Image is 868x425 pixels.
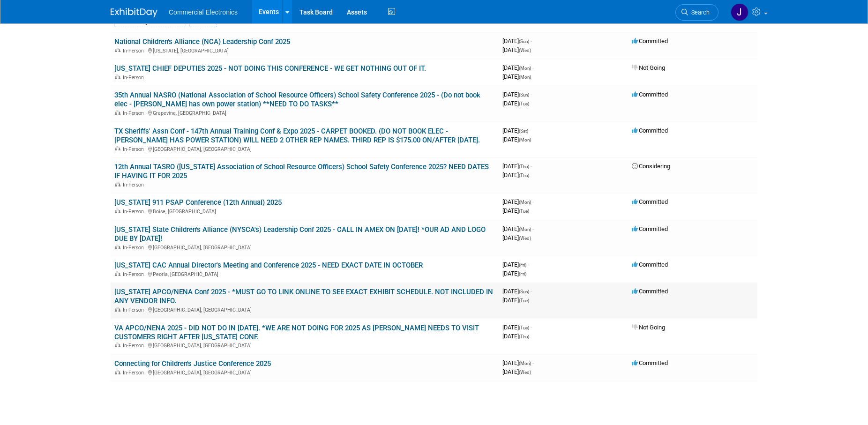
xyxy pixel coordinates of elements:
div: [GEOGRAPHIC_DATA], [GEOGRAPHIC_DATA] [114,145,495,152]
span: Committed [632,261,668,268]
span: In-Person [123,370,147,376]
span: [DATE] [502,73,531,80]
span: In-Person [123,271,147,277]
span: [DATE] [502,127,531,134]
span: [DATE] [502,368,531,375]
span: - [532,198,534,205]
img: In-Person Event [115,48,120,52]
span: - [531,91,532,98]
div: [GEOGRAPHIC_DATA], [GEOGRAPHIC_DATA] [114,306,495,313]
span: (Wed) [519,370,531,375]
span: [DATE] [502,225,534,232]
img: In-Person Event [115,75,120,79]
div: [GEOGRAPHIC_DATA], [GEOGRAPHIC_DATA] [114,243,495,251]
img: In-Person Event [115,182,120,186]
span: Considering [632,163,670,170]
span: (Thu) [519,164,529,169]
span: [DATE] [502,136,531,143]
span: Not Going [632,64,665,71]
span: In-Person [123,110,147,116]
span: - [531,288,532,295]
span: Committed [632,288,668,295]
span: (Fri) [519,262,526,268]
span: (Mon) [519,227,531,232]
span: In-Person [123,48,147,54]
img: In-Person Event [115,370,120,374]
span: (Sun) [519,92,529,97]
span: [DATE] [502,270,526,277]
span: (Sat) [519,128,528,134]
div: [US_STATE], [GEOGRAPHIC_DATA] [114,46,495,54]
span: - [532,64,534,71]
span: (Tue) [519,209,529,214]
a: National Children's Alliance (NCA) Leadership Conf 2025 [114,37,290,46]
span: In-Person [123,307,147,313]
span: - [532,359,534,366]
span: [DATE] [502,91,532,98]
img: In-Person Event [115,307,120,312]
img: In-Person Event [115,343,120,347]
span: (Mon) [519,75,531,80]
span: [DATE] [502,207,529,214]
span: [DATE] [502,234,531,241]
span: [DATE] [502,46,531,53]
img: In-Person Event [115,209,120,213]
img: In-Person Event [115,110,120,115]
img: In-Person Event [115,271,120,276]
span: In-Person [123,209,147,215]
div: [GEOGRAPHIC_DATA], [GEOGRAPHIC_DATA] [114,341,495,349]
div: Grapevine, [GEOGRAPHIC_DATA] [114,109,495,116]
span: [DATE] [502,100,529,107]
span: - [531,324,532,331]
span: (Tue) [519,325,529,330]
span: - [531,37,532,45]
span: Committed [632,225,668,232]
span: (Mon) [519,137,531,142]
span: [DATE] [502,297,529,304]
a: Search [675,4,718,21]
span: [DATE] [502,163,532,170]
span: - [531,163,532,170]
span: [DATE] [502,37,532,45]
span: Committed [632,37,668,45]
span: - [530,127,531,134]
span: In-Person [123,146,147,152]
span: (Mon) [519,66,531,71]
span: In-Person [123,75,147,81]
img: Jennifer Roosa [731,3,748,21]
span: Committed [632,198,668,205]
span: (Tue) [519,101,529,106]
a: [US_STATE] CHIEF DEPUTIES 2025 - NOT DOING THIS CONFERENCE - WE GET NOTHING OUT OF IT. [114,64,426,73]
img: ExhibitDay [111,8,157,17]
span: Search [688,9,710,16]
span: [DATE] [502,288,532,295]
span: [DATE] [502,198,534,205]
img: In-Person Event [115,146,120,151]
span: (Thu) [519,334,529,339]
a: [US_STATE] State Children's Alliance (NYSCA's) Leadership Conf 2025 - CALL IN AMEX ON [DATE]! *OU... [114,225,486,243]
span: (Tue) [519,298,529,303]
span: [DATE] [502,333,529,340]
div: Peoria, [GEOGRAPHIC_DATA] [114,270,495,277]
span: Commercial Electronics [169,8,238,16]
span: - [528,261,529,268]
span: (Mon) [519,200,531,205]
span: (Wed) [519,48,531,53]
span: In-Person [123,245,147,251]
a: [US_STATE] CAC Annual Director's Meeting and Conference 2025 - NEED EXACT DATE IN OCTOBER [114,261,423,269]
span: (Thu) [519,173,529,178]
span: [DATE] [502,261,529,268]
span: - [532,225,534,232]
a: VA APCO/NENA 2025 - DID NOT DO IN [DATE]. *WE ARE NOT DOING FOR 2025 AS [PERSON_NAME] NEEDS TO VI... [114,324,479,341]
span: Committed [632,127,668,134]
span: [DATE] [502,64,534,71]
span: In-Person [123,343,147,349]
span: [DATE] [502,171,529,179]
a: [US_STATE] APCO/NENA Conf 2025 - *MUST GO TO LINK ONLINE TO SEE EXACT EXHIBIT SCHEDULE. NOT INCLU... [114,288,493,305]
a: TX Sheriffs' Assn Conf - 147th Annual Training Conf & Expo 2025 - CARPET BOOKED. (DO NOT BOOK ELE... [114,127,480,144]
span: (Sun) [519,39,529,44]
div: [GEOGRAPHIC_DATA], [GEOGRAPHIC_DATA] [114,368,495,376]
span: In-Person [123,182,147,188]
a: [US_STATE] 911 PSAP Conference (12th Annual) 2025 [114,198,282,207]
span: (Wed) [519,236,531,241]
